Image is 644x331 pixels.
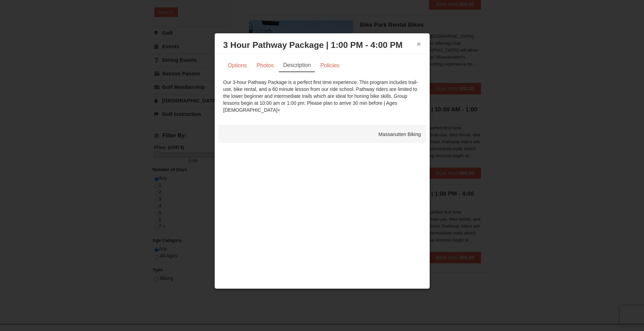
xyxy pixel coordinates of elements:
button: × [417,41,421,48]
a: Policies [316,59,344,72]
a: Photos [252,59,278,72]
h3: 3 Hour Pathway Package | 1:00 PM - 4:00 PM [223,40,421,50]
a: Options [223,59,251,72]
div: Our 3-hour Pathway Package is a perfect first time experience. This program includes trail-use, b... [223,79,421,113]
a: Description [279,59,315,72]
div: Massanutten Biking [218,126,426,143]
